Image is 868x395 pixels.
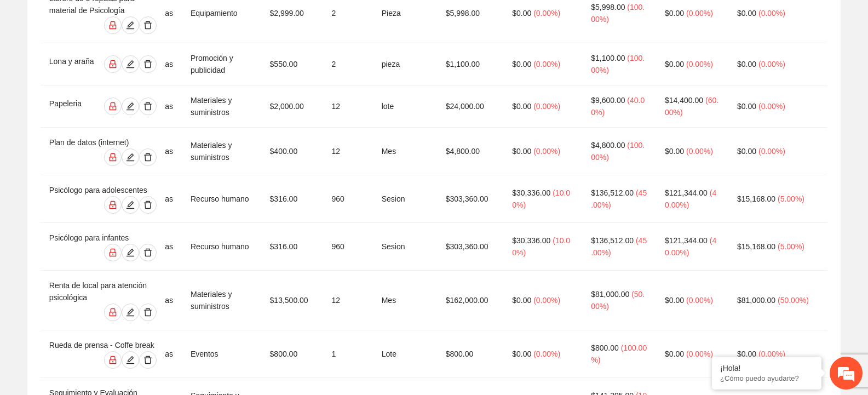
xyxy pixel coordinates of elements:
[104,98,122,115] button: lock
[512,350,531,358] span: $0.00
[323,223,373,271] td: 960
[261,223,323,271] td: $316.00
[437,223,504,271] td: $303,360.00
[105,201,121,209] span: lock
[373,271,437,330] td: Mes
[720,364,813,373] div: ¡Hola!
[665,236,708,245] span: $121,344.00
[665,9,684,18] span: $0.00
[323,43,373,85] td: 2
[533,60,560,68] span: ( 0.00% )
[533,350,560,358] span: ( 0.00% )
[758,9,785,18] span: ( 0.00% )
[591,54,625,62] span: $1,100.00
[139,16,157,34] button: delete
[261,85,323,128] td: $2,000.00
[591,96,625,105] span: $9,600.00
[373,85,437,128] td: lote
[139,148,157,166] button: delete
[512,9,531,18] span: $0.00
[737,242,775,251] span: $15,168.00
[323,128,373,175] td: 12
[437,43,504,85] td: $1,100.00
[180,5,206,32] div: Minimizar ventana de chat en vivo
[261,330,323,378] td: $800.00
[665,147,684,156] span: $0.00
[122,60,139,68] span: edit
[512,147,531,156] span: $0.00
[104,16,122,34] button: lock
[261,175,323,223] td: $316.00
[533,9,560,18] span: ( 0.00% )
[737,102,756,111] span: $0.00
[437,330,504,378] td: $800.00
[437,85,504,128] td: $24,000.00
[591,290,629,299] span: $81,000.00
[686,60,713,68] span: ( 0.00% )
[122,102,139,111] span: edit
[49,136,157,148] div: Plan de datos (internet)
[758,350,785,358] span: ( 0.00% )
[140,153,156,162] span: delete
[122,153,139,162] span: edit
[122,351,139,369] button: edit
[105,102,121,111] span: lock
[105,60,121,68] span: lock
[122,148,139,166] button: edit
[182,175,261,223] td: Recurso humano
[591,188,634,197] span: $136,512.00
[737,296,775,305] span: $81,000.00
[758,60,785,68] span: ( 0.00% )
[139,304,157,321] button: delete
[140,308,156,317] span: delete
[758,147,785,156] span: ( 0.00% )
[122,196,139,214] button: edit
[182,128,261,175] td: Materiales y suministros
[737,194,775,203] span: $15,168.00
[533,296,560,305] span: ( 0.00% )
[140,102,156,111] span: delete
[512,102,531,111] span: $0.00
[139,244,157,261] button: delete
[686,9,713,18] span: ( 0.00% )
[737,9,756,18] span: $0.00
[104,148,122,166] button: lock
[437,271,504,330] td: $162,000.00
[373,128,437,175] td: Mes
[5,272,209,310] textarea: Escriba su mensaje y pulse “Intro”
[720,374,813,382] p: ¿Cómo puedo ayudarte?
[686,350,713,358] span: ( 0.00% )
[64,133,151,243] span: Estamos en línea.
[665,96,703,105] span: $14,400.00
[665,350,684,358] span: $0.00
[665,60,684,68] span: $0.00
[512,60,531,68] span: $0.00
[122,201,139,209] span: edit
[122,304,139,321] button: edit
[591,344,619,352] span: $800.00
[139,55,157,73] button: delete
[512,188,550,197] span: $30,336.00
[49,55,99,73] div: Lona y araña
[122,244,139,261] button: edit
[591,3,625,12] span: $5,998.00
[139,98,157,115] button: delete
[140,21,156,30] span: delete
[104,304,122,321] button: lock
[140,201,156,209] span: delete
[512,296,531,305] span: $0.00
[104,351,122,369] button: lock
[665,188,708,197] span: $121,344.00
[49,98,93,115] div: Papeleria
[49,279,157,304] div: Renta de local para atención psicológica
[122,308,139,317] span: edit
[591,141,625,150] span: $4,800.00
[182,271,261,330] td: Materiales y suministros
[104,196,122,214] button: lock
[122,21,139,30] span: edit
[122,356,139,364] span: edit
[104,244,122,261] button: lock
[182,43,261,85] td: Promoción y publicidad
[665,296,684,305] span: $0.00
[140,60,156,68] span: delete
